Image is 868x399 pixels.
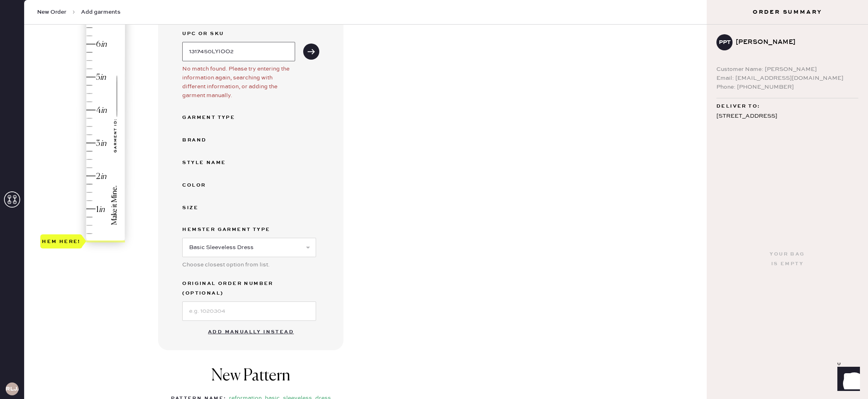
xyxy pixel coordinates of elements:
[182,42,295,61] input: e.g. 1292213123
[182,301,316,321] input: e.g. 1020304
[182,279,316,298] label: Original Order Number (Optional)
[716,65,858,74] div: Customer Name: [PERSON_NAME]
[719,39,731,45] h3: PPT
[182,29,295,39] label: UPC or SKU
[182,181,247,190] div: Color
[81,8,121,16] span: Add garments
[42,237,81,246] div: Hem here!
[182,113,247,123] div: Garment Type
[182,135,247,145] div: Brand
[37,8,67,16] span: New Order
[716,74,858,83] div: Email: [EMAIL_ADDRESS][DOMAIN_NAME]
[182,203,247,213] div: Size
[182,64,295,100] div: No match found. Please try entering the information again, searching with different information, ...
[6,386,19,392] h3: RLJA
[203,324,299,340] button: Add manually instead
[716,102,760,111] span: Deliver to:
[211,366,290,394] h1: New Pattern
[707,8,868,16] h3: Order Summary
[182,260,316,269] div: Choose closest option from list.
[716,111,858,131] div: [STREET_ADDRESS] [GEOGRAPHIC_DATA] , CA 92127
[830,363,864,397] iframe: Front Chat
[182,158,247,168] div: Style name
[770,249,805,269] div: Your bag is empty
[736,37,852,47] div: [PERSON_NAME]
[182,225,316,235] label: Hemster Garment Type
[716,83,858,91] div: Phone: [PHONE_NUMBER]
